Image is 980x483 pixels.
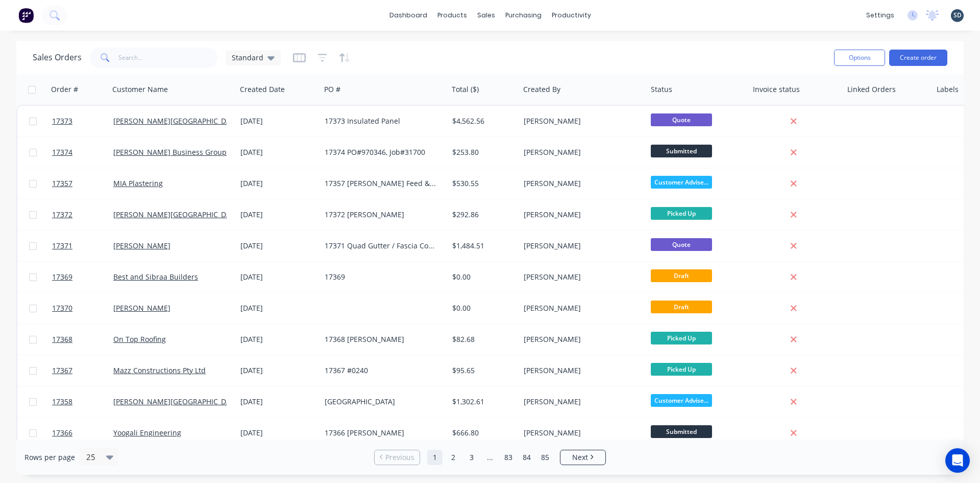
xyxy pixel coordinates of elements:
[113,303,170,313] a: [PERSON_NAME]
[113,210,241,219] a: [PERSON_NAME][GEOGRAPHIC_DATA]
[452,84,479,95] div: Total ($)
[52,106,113,136] a: 17373
[524,272,637,282] div: [PERSON_NAME]
[651,176,712,189] span: Customer Advise...
[52,241,72,251] span: 17371
[240,272,316,282] div: [DATE]
[240,147,316,157] div: [DATE]
[52,303,72,313] span: 17370
[240,428,316,438] div: [DATE]
[113,241,170,250] a: [PERSON_NAME]
[651,269,712,282] span: Draft
[113,428,181,438] a: Yoogali Engineering
[52,397,72,407] span: 17358
[651,425,712,438] span: Submitted
[452,147,512,157] div: $253.80
[953,11,962,20] span: SD
[452,397,512,407] div: $1,302.61
[240,241,316,251] div: [DATE]
[500,8,547,23] div: purchasing
[501,450,516,465] a: Page 83
[651,84,672,95] div: Status
[113,334,166,344] a: On Top Roofing
[325,428,438,438] div: 17366 [PERSON_NAME]
[52,365,72,376] span: 17367
[524,210,637,220] div: [PERSON_NAME]
[452,241,512,251] div: $1,484.51
[889,50,947,66] button: Create order
[524,428,637,438] div: [PERSON_NAME]
[240,365,316,376] div: [DATE]
[452,428,512,438] div: $666.80
[113,147,227,157] a: [PERSON_NAME] Business Group
[651,207,712,220] span: Picked Up
[52,293,113,324] a: 17370
[325,365,438,376] div: 17367 #0240
[52,428,72,438] span: 17366
[651,145,712,157] span: Submitted
[240,84,285,95] div: Created Date
[52,418,113,448] a: 17366
[240,303,316,313] div: [DATE]
[427,450,443,465] a: Page 1 is your current page
[240,178,316,189] div: [DATE]
[113,397,241,406] a: [PERSON_NAME][GEOGRAPHIC_DATA]
[861,8,899,23] div: settings
[464,450,479,465] a: Page 3
[524,178,637,189] div: [PERSON_NAME]
[375,452,420,463] a: Previous page
[524,303,637,313] div: [PERSON_NAME]
[112,84,168,95] div: Customer Name
[452,303,512,313] div: $0.00
[52,137,113,168] a: 17374
[113,365,206,375] a: Mazz Constructions Pty Ltd
[847,84,896,95] div: Linked Orders
[651,394,712,407] span: Customer Advise...
[384,8,432,23] a: dashboard
[52,324,113,355] a: 17368
[325,147,438,157] div: 17374 PO#970346, Job#31700
[113,116,241,126] a: [PERSON_NAME][GEOGRAPHIC_DATA]
[524,241,637,251] div: [PERSON_NAME]
[52,116,72,126] span: 17373
[937,84,959,95] div: Labels
[432,8,472,23] div: products
[452,334,512,344] div: $82.68
[52,210,72,220] span: 17372
[33,53,82,62] h1: Sales Orders
[52,386,113,417] a: 17358
[446,450,461,465] a: Page 2
[325,334,438,344] div: 17368 [PERSON_NAME]
[325,397,438,407] div: [GEOGRAPHIC_DATA]
[51,84,78,95] div: Order #
[52,272,72,282] span: 17369
[52,199,113,230] a: 17372
[240,210,316,220] div: [DATE]
[547,8,596,23] div: productivity
[519,450,534,465] a: Page 84
[452,365,512,376] div: $95.65
[240,116,316,126] div: [DATE]
[52,147,72,157] span: 17374
[452,210,512,220] div: $292.86
[113,272,198,282] a: Best and Sibraa Builders
[524,334,637,344] div: [PERSON_NAME]
[52,168,113,199] a: 17357
[524,365,637,376] div: [PERSON_NAME]
[472,8,500,23] div: sales
[452,272,512,282] div: $0.00
[52,334,72,344] span: 17368
[52,178,72,189] span: 17357
[452,178,512,189] div: $530.55
[24,452,75,463] span: Rows per page
[385,452,414,463] span: Previous
[52,355,113,386] a: 17367
[370,450,610,465] ul: Pagination
[524,147,637,157] div: [PERSON_NAME]
[523,84,560,95] div: Created By
[651,301,712,313] span: Draft
[325,241,438,251] div: 17371 Quad Gutter / Fascia Cover
[572,452,588,463] span: Next
[240,334,316,344] div: [DATE]
[753,84,800,95] div: Invoice status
